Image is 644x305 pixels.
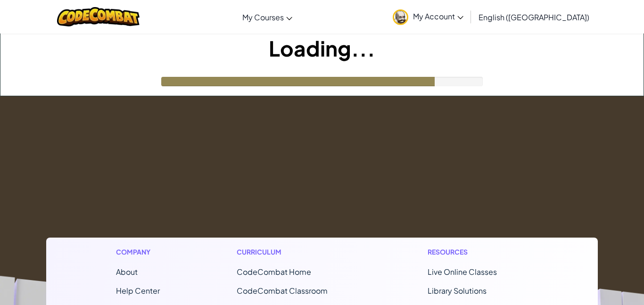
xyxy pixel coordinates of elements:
[237,267,311,277] span: CodeCombat Home
[237,286,328,296] a: CodeCombat Classroom
[428,247,528,257] h1: Resources
[474,4,594,30] a: English ([GEOGRAPHIC_DATA])
[479,12,589,22] span: English ([GEOGRAPHIC_DATA])
[238,4,297,30] a: My Courses
[116,247,160,257] h1: Company
[0,33,644,63] h1: Loading...
[57,7,140,26] img: CodeCombat logo
[428,267,497,277] a: Live Online Classes
[237,247,351,257] h1: Curriculum
[413,11,463,21] span: My Account
[393,9,408,25] img: avatar
[116,286,160,296] a: Help Center
[428,286,487,296] a: Library Solutions
[388,2,468,32] a: My Account
[116,267,138,277] a: About
[242,12,284,22] span: My Courses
